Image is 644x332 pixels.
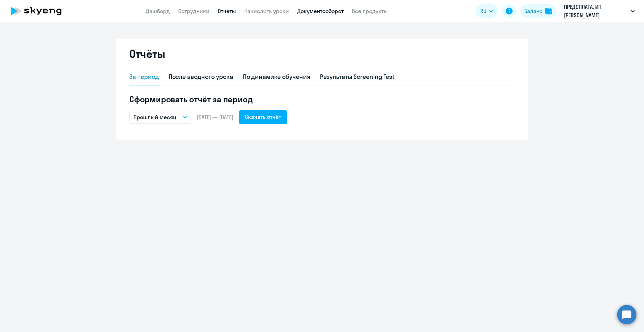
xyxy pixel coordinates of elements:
div: Скачать отчёт [245,113,281,121]
a: Все продукты [352,8,388,14]
div: После вводного урока [169,72,233,81]
a: Сотрудники [178,8,210,14]
div: По динамике обучения [243,72,310,81]
p: ПРЕДОПЛАТА, ИП [PERSON_NAME] [564,3,628,19]
img: balance [545,8,552,14]
button: RU [475,4,498,18]
button: Скачать отчёт [239,110,287,124]
a: Дашборд [146,8,170,14]
div: Результаты Screening Test [320,72,395,81]
a: Отчеты [218,8,236,14]
button: ПРЕДОПЛАТА, ИП [PERSON_NAME] [560,3,638,19]
a: Начислить уроки [244,8,289,14]
button: Балансbalance [520,4,556,18]
button: Прошлый месяц [129,111,191,124]
h5: Сформировать отчёт за период [129,94,515,105]
div: За период [129,72,159,81]
div: Баланс [524,7,543,15]
span: [DATE] — [DATE] [197,113,233,121]
p: Прошлый месяц [133,113,176,121]
a: Документооборот [297,8,344,14]
span: RU [480,7,486,15]
h2: Отчёты [129,47,165,61]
